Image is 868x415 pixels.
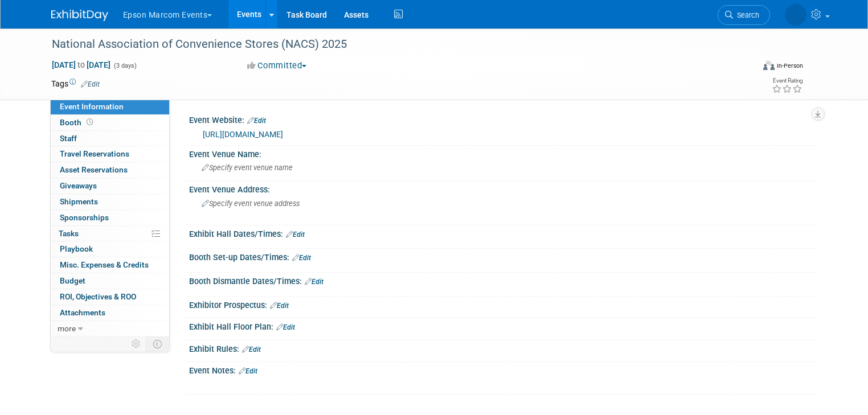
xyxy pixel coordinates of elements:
a: Booth [51,115,169,130]
a: Giveaways [51,178,169,194]
span: (3 days) [113,62,137,69]
div: Exhibit Rules: [189,340,817,355]
a: Asset Reservations [51,162,169,178]
a: Event Information [51,99,169,114]
span: Attachments [60,308,105,317]
span: Tasks [59,229,79,238]
div: National Association of Convenience Stores (NACS) 2025 [48,34,739,55]
a: ROI, Objectives & ROO [51,289,169,305]
span: Budget [60,276,85,285]
span: Misc. Expenses & Credits [60,260,149,269]
a: Staff [51,131,169,146]
a: Travel Reservations [51,146,169,162]
span: Giveaways [60,181,97,190]
span: Sponsorships [60,213,109,222]
span: ROI, Objectives & ROO [60,292,136,301]
div: Exhibit Hall Floor Plan: [189,318,817,333]
a: Edit [286,231,305,239]
span: Shipments [60,197,98,206]
button: Committed [243,60,311,72]
span: Event Information [60,102,124,111]
a: more [51,321,169,336]
img: ExhibitDay [51,10,108,21]
span: [DATE] [DATE] [51,60,111,70]
span: Staff [60,134,77,143]
div: Booth Set-up Dates/Times: [189,249,817,264]
span: Booth not reserved yet [84,118,95,126]
div: Event Venue Name: [189,146,817,160]
span: Specify event venue address [202,199,300,208]
span: Travel Reservations [60,149,129,158]
td: Personalize Event Tab Strip [126,336,146,351]
a: Edit [270,302,289,310]
a: Attachments [51,305,169,321]
div: Booth Dismantle Dates/Times: [189,273,817,287]
div: Exhibitor Prospectus: [189,297,817,311]
div: Event Format [692,59,803,76]
span: Search [733,11,759,19]
a: [URL][DOMAIN_NAME] [203,130,283,139]
a: Edit [242,346,261,354]
div: Event Rating [772,78,803,84]
div: Event Website: [189,112,817,126]
a: Edit [239,367,257,375]
a: Playbook [51,241,169,257]
a: Edit [305,278,324,286]
a: Budget [51,273,169,289]
span: more [58,324,76,333]
img: Lucy Roberts [785,4,806,26]
a: Edit [292,254,311,262]
div: In-Person [776,61,803,70]
div: Exhibit Hall Dates/Times: [189,225,817,240]
div: Event Notes: [189,362,817,377]
a: Search [718,5,770,25]
td: Toggle Event Tabs [146,336,169,351]
span: Asset Reservations [60,165,128,174]
a: Misc. Expenses & Credits [51,257,169,273]
a: Edit [247,117,266,125]
span: to [76,60,87,69]
a: Edit [81,80,100,88]
td: Tags [51,78,100,89]
span: Specify event venue name [202,163,293,172]
a: Tasks [51,226,169,241]
a: Shipments [51,194,169,209]
img: Format-Inperson.png [763,61,775,70]
a: Edit [276,323,295,331]
span: Playbook [60,244,93,253]
span: Booth [60,118,95,127]
div: Event Venue Address: [189,181,817,195]
a: Sponsorships [51,210,169,225]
